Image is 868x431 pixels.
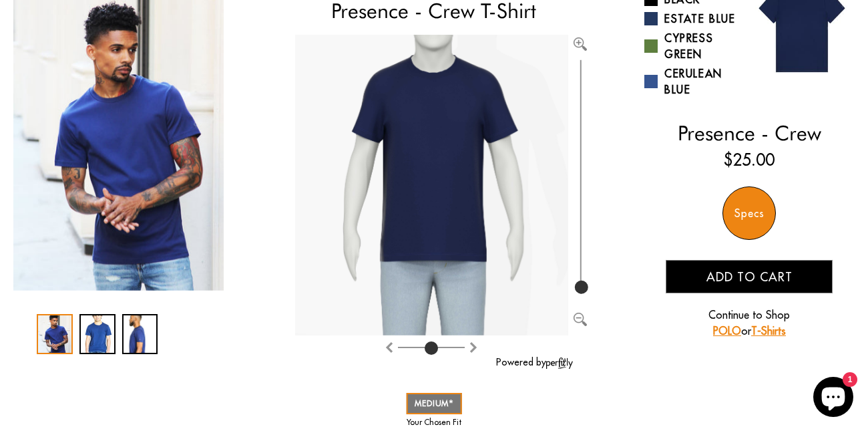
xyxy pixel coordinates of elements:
[706,269,793,285] span: Add to cart
[79,314,116,354] div: 2 / 3
[713,324,741,337] a: POLO
[666,260,833,293] button: Add to cart
[122,314,158,354] div: 3 / 3
[468,342,479,353] img: Rotate counter clockwise
[496,356,573,368] a: Powered by
[644,11,740,27] a: Estate Blue
[809,377,857,420] inbox-online-store-chat: Shopify online store chat
[574,35,587,48] button: Zoom in
[751,324,786,337] a: T-Shirts
[574,313,587,326] img: Zoom out
[724,148,775,172] ins: $25.00
[384,342,395,353] img: Rotate clockwise
[666,307,833,339] p: Continue to Shop or
[574,37,587,51] img: Zoom in
[644,121,855,145] h2: Presence - Crew
[37,314,73,354] div: 1 / 3
[644,65,740,98] a: Cerulean Blue
[722,186,776,240] div: Specs
[468,339,479,355] button: Rotate counter clockwise
[295,35,568,335] img: Brand%2fOtero%2f20002-v2-R%2f58%2f9-M%2fAv%2f29dfe692-7dea-11ea-9f6a-0e35f21fd8c2%2fEstate+Blue%2...
[644,30,740,62] a: Cypress Green
[384,339,395,355] button: Rotate clockwise
[415,398,454,408] span: MEDIUM
[546,357,573,369] img: perfitly-logo_73ae6c82-e2e3-4a36-81b1-9e913f6ac5a1.png
[574,310,587,323] button: Zoom out
[407,393,462,414] a: MEDIUM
